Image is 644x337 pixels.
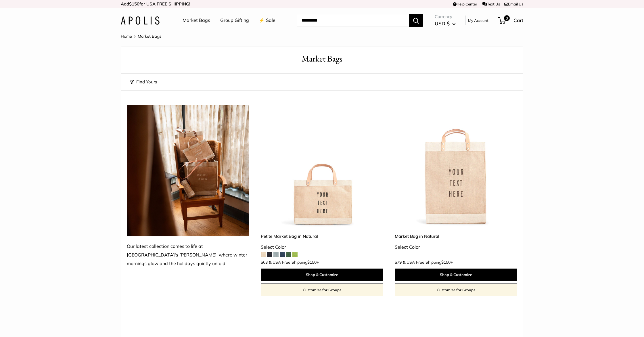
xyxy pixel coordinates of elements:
div: Select Color [261,243,383,252]
span: USD $ [435,20,450,26]
a: Petite Market Bag in Natural [261,233,383,240]
h1: Market Bags [130,53,514,65]
span: Currency [435,13,456,21]
div: Select Color [395,243,517,252]
a: Customize for Groups [395,284,517,296]
span: Cart [513,17,523,23]
a: Market Bags [183,16,210,25]
a: Customize for Groups [261,284,383,296]
img: Petite Market Bag in Natural [261,105,383,227]
span: $150 [441,260,451,265]
a: Market Bag in Natural [395,233,517,240]
img: Apolis [121,16,160,25]
a: 0 Cart [499,16,523,25]
a: Email Us [504,2,523,6]
span: & USA Free Shipping + [403,260,453,264]
div: Our latest collection comes to life at [GEOGRAPHIC_DATA]'s [PERSON_NAME], where winter mornings g... [127,242,249,268]
span: $150 [129,1,139,7]
nav: Breadcrumb [121,32,161,40]
span: $63 [261,260,268,265]
span: & USA Free Shipping + [269,260,319,264]
button: Search [409,14,423,27]
button: USD $ [435,19,456,28]
a: Shop & Customize [261,269,383,281]
span: $150 [307,260,317,265]
a: Group Gifting [220,16,249,25]
a: My Account [468,17,488,24]
img: Market Bag in Natural [395,105,517,227]
a: Market Bag in NaturalMarket Bag in Natural [395,105,517,227]
span: Market Bags [138,34,161,39]
a: Petite Market Bag in NaturalPetite Market Bag in Natural [261,105,383,227]
input: Search... [297,14,409,27]
span: 0 [504,15,510,21]
img: Our latest collection comes to life at UK's Estelle Manor, where winter mornings glow and the hol... [127,105,249,236]
a: Home [121,34,132,39]
a: Text Us [482,2,500,6]
span: $79 [395,260,402,265]
a: ⚡️ Sale [259,16,275,25]
button: Find Yours [130,78,157,86]
a: Help Center [453,2,477,6]
a: Shop & Customize [395,269,517,281]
